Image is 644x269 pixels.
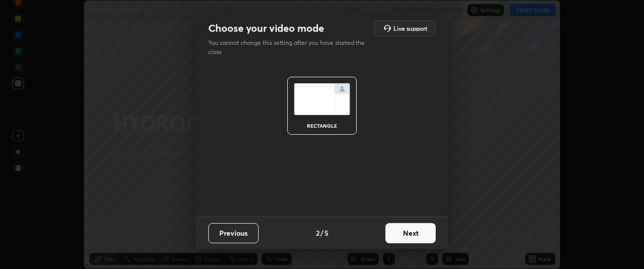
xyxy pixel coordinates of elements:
button: Next [385,223,436,243]
h4: 5 [325,228,329,238]
h4: 2 [316,228,319,238]
h4: / [320,228,324,238]
button: Previous [208,223,259,243]
p: You cannot change this setting after you have started the class [208,38,371,57]
div: rectangle [302,123,342,128]
img: normalScreenIcon.ae25ed63.svg [294,83,350,115]
h2: Choose your video mode [208,22,324,35]
h5: Live support [393,25,427,31]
